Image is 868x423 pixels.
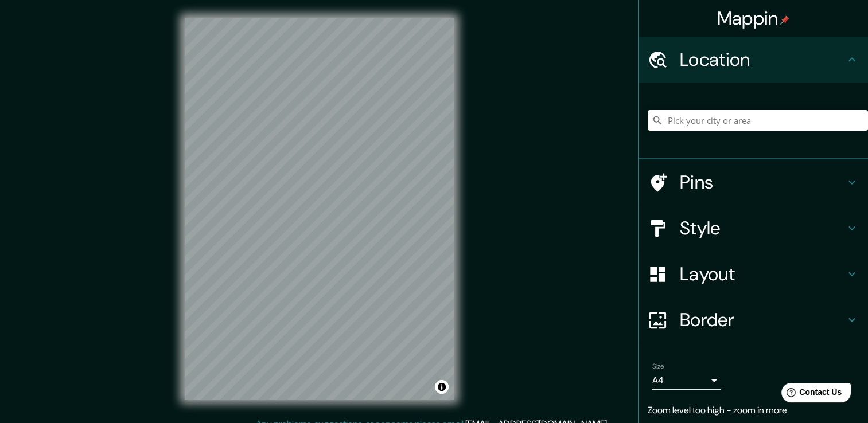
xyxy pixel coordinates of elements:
div: Layout [639,251,868,297]
div: A4 [652,371,721,390]
iframe: Help widget launcher [766,378,855,410]
p: Zoom level too high - zoom in more [648,404,859,417]
div: Style [639,205,868,251]
h4: Border [680,308,845,331]
button: Toggle attribution [435,380,449,394]
div: Location [639,37,868,83]
h4: Location [680,48,845,71]
input: Pick your city or area [648,110,868,131]
div: Pins [639,159,868,205]
label: Size [652,362,664,371]
h4: Style [680,217,845,240]
canvas: Map [185,18,454,399]
h4: Mappin [717,7,790,30]
img: pin-icon.png [780,15,789,25]
h4: Layout [680,263,845,285]
div: Border [639,297,868,343]
h4: Pins [680,171,845,194]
